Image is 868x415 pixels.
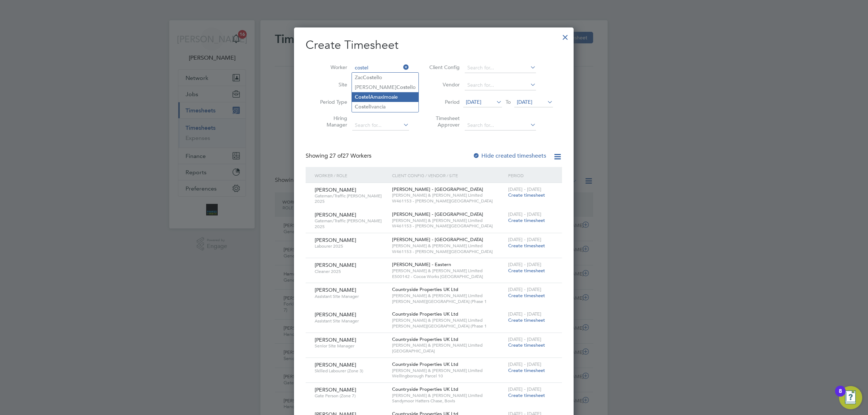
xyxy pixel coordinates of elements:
[466,99,481,105] span: [DATE]
[315,311,356,318] span: [PERSON_NAME]
[329,152,371,159] span: 27 Workers
[392,293,505,299] span: [PERSON_NAME] & [PERSON_NAME] Limited
[315,262,356,268] span: [PERSON_NAME]
[427,64,460,70] label: Client Config
[315,287,356,293] span: [PERSON_NAME]
[315,99,347,105] label: Period Type
[508,286,541,292] span: [DATE] - [DATE]
[508,243,545,249] span: Create timesheet
[315,386,356,393] span: [PERSON_NAME]
[392,342,505,348] span: [PERSON_NAME] & [PERSON_NAME] Limited
[508,292,545,299] span: Create timesheet
[352,92,418,102] li: Amaximoaie
[392,373,505,379] span: Wellingborough Parcel 10
[427,115,460,128] label: Timesheet Approver
[352,82,418,92] li: [PERSON_NAME] lo
[508,386,541,392] span: [DATE] - [DATE]
[508,317,545,323] span: Create timesheet
[392,398,505,404] span: Sandymoor Hatters Chase, Bovis
[392,198,505,204] span: W461153 - [PERSON_NAME][GEOGRAPHIC_DATA]
[315,115,347,128] label: Hiring Manager
[355,94,370,100] b: Costel
[363,74,378,81] b: Costel
[392,186,483,192] span: [PERSON_NAME] - [GEOGRAPHIC_DATA]
[427,81,460,88] label: Vendor
[392,268,505,274] span: [PERSON_NAME] & [PERSON_NAME] Limited
[315,237,356,243] span: [PERSON_NAME]
[392,223,505,229] span: W461153 - [PERSON_NAME][GEOGRAPHIC_DATA]
[392,311,458,317] span: Countryside Properties UK Ltd
[392,192,505,198] span: [PERSON_NAME] & [PERSON_NAME] Limited
[508,361,541,367] span: [DATE] - [DATE]
[392,393,505,398] span: [PERSON_NAME] & [PERSON_NAME] Limited
[396,84,412,90] b: Costel
[465,80,536,90] input: Search for...
[508,217,545,223] span: Create timesheet
[315,81,347,88] label: Site
[392,368,505,373] span: [PERSON_NAME] & [PERSON_NAME] Limited
[355,104,370,110] b: Costel
[427,99,460,105] label: Period
[313,167,390,184] div: Worker / Role
[465,120,536,131] input: Search for...
[508,336,541,342] span: [DATE] - [DATE]
[315,361,356,368] span: [PERSON_NAME]
[315,393,387,399] span: Gate Person (Zone 7)
[315,64,347,70] label: Worker
[392,299,505,304] span: [PERSON_NAME][GEOGRAPHIC_DATA] (Phase 1
[473,152,546,159] label: Hide created timesheets
[392,336,458,342] span: Countryside Properties UK Ltd
[329,152,342,159] span: 27 of
[315,243,387,249] span: Labourer 2025
[352,120,409,131] input: Search for...
[392,361,458,367] span: Countryside Properties UK Ltd
[392,317,505,323] span: [PERSON_NAME] & [PERSON_NAME] Limited
[508,192,545,198] span: Create timesheet
[315,294,387,299] span: Assistant Site Manager
[352,63,409,73] input: Search for...
[306,38,562,53] h2: Create Timesheet
[352,102,418,112] li: Ivancia
[315,187,356,193] span: [PERSON_NAME]
[392,348,505,354] span: [GEOGRAPHIC_DATA]
[508,211,541,217] span: [DATE] - [DATE]
[508,261,541,268] span: [DATE] - [DATE]
[392,261,451,268] span: [PERSON_NAME] - Eastern
[315,337,356,343] span: [PERSON_NAME]
[306,152,373,160] div: Showing
[465,63,536,73] input: Search for...
[390,167,506,184] div: Client Config / Vendor / Site
[839,391,842,401] div: 8
[352,73,418,82] li: Zac lo
[392,211,483,217] span: [PERSON_NAME] - [GEOGRAPHIC_DATA]
[315,318,387,324] span: Assistant Site Manager
[392,386,458,392] span: Countryside Properties UK Ltd
[508,392,545,398] span: Create timesheet
[503,97,513,107] span: To
[315,368,387,374] span: Skilled Labourer (Zone 3)
[508,186,541,192] span: [DATE] - [DATE]
[508,311,541,317] span: [DATE] - [DATE]
[508,268,545,274] span: Create timesheet
[392,243,505,249] span: [PERSON_NAME] & [PERSON_NAME] Limited
[315,343,387,349] span: Senior Site Manager
[315,218,387,229] span: Gateman/Traffic [PERSON_NAME] 2025
[392,249,505,254] span: W461153 - [PERSON_NAME][GEOGRAPHIC_DATA]
[517,99,532,105] span: [DATE]
[508,367,545,373] span: Create timesheet
[392,274,505,279] span: E500142 - Cocoa Works [GEOGRAPHIC_DATA]
[315,193,387,204] span: Gateman/Traffic [PERSON_NAME] 2025
[392,236,483,243] span: [PERSON_NAME] - [GEOGRAPHIC_DATA]
[315,269,387,274] span: Cleaner 2025
[508,342,545,348] span: Create timesheet
[839,386,862,409] button: Open Resource Center, 8 new notifications
[315,211,356,218] span: [PERSON_NAME]
[508,236,541,243] span: [DATE] - [DATE]
[392,218,505,223] span: [PERSON_NAME] & [PERSON_NAME] Limited
[506,167,555,184] div: Period
[392,286,458,292] span: Countryside Properties UK Ltd
[392,323,505,329] span: [PERSON_NAME][GEOGRAPHIC_DATA] (Phase 1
